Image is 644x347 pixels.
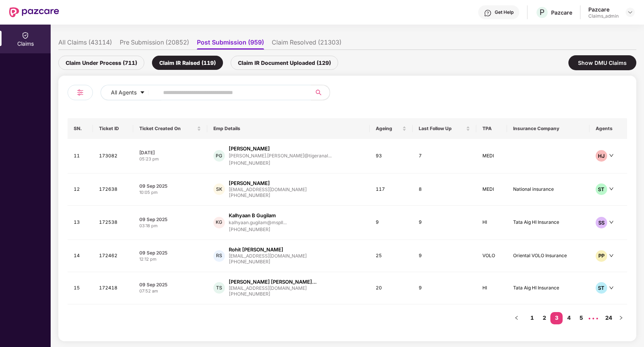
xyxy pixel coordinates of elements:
div: 09 Sep 2025 [139,281,201,288]
a: 3 [550,312,563,324]
div: [EMAIL_ADDRESS][DOMAIN_NAME] [229,187,307,192]
div: ST [596,282,607,294]
a: 4 [563,312,575,324]
div: Claims_admin [588,13,619,19]
th: SN. [68,118,93,139]
img: svg+xml;base64,PHN2ZyBpZD0iQ2xhaW0iIHhtbG5zPSJodHRwOi8vd3d3LnczLm9yZy8yMDAwL3N2ZyIgd2lkdGg9IjIwIi... [21,31,29,39]
img: svg+xml;base64,PHN2ZyBpZD0iRHJvcGRvd24tMzJ4MzIiIHhtbG5zPSJodHRwOi8vd3d3LnczLm9yZy8yMDAwL3N2ZyIgd2... [627,9,633,15]
td: 172538 [93,206,133,240]
th: Insurance Company [507,118,589,139]
div: [EMAIL_ADDRESS][DOMAIN_NAME] [229,286,317,291]
li: Next Page [615,312,627,324]
td: HI [476,206,507,240]
button: search [311,85,330,100]
div: Claim Under Process (711) [58,56,144,70]
div: 05:23 pm [139,156,201,162]
span: caret-down [140,90,145,96]
div: 09 Sep 2025 [139,183,201,189]
td: 9 [370,206,413,240]
div: Show DMU Claims [568,55,636,70]
div: SK [213,183,225,195]
li: 5 [575,312,587,324]
span: Ticket Created On [139,126,195,132]
div: Pazcare [588,6,619,13]
li: Post Submission (959) [197,38,264,50]
li: Pre Submission (20852) [120,38,189,50]
span: down [609,286,614,290]
div: TS [213,282,225,294]
span: P [540,8,545,17]
li: All Claims (43114) [58,38,112,50]
td: 172638 [93,173,133,206]
li: 1 [526,312,538,324]
a: 24 [603,312,615,324]
td: 15 [68,272,93,304]
span: Ageing [376,126,401,132]
div: kalhyaan.gugilam@mspll... [229,220,287,225]
td: 9 [413,206,476,240]
td: Oriental VOLO Insurance [507,240,589,272]
th: Last Follow Up [413,118,476,139]
span: down [609,253,614,258]
div: HJ [596,150,607,162]
div: Rohit [PERSON_NAME] [229,246,283,253]
span: All Agents [111,88,137,97]
td: 20 [370,272,413,304]
td: MEDI [476,139,507,173]
img: svg+xml;base64,PHN2ZyB4bWxucz0iaHR0cDovL3d3dy53My5vcmcvMjAwMC9zdmciIHdpZHRoPSIyNCIgaGVpZ2h0PSIyNC... [76,88,85,97]
div: 10:05 pm [139,189,201,196]
td: 172462 [93,240,133,272]
div: 07:52 am [139,288,201,294]
div: SS [596,217,607,228]
td: 172418 [93,272,133,304]
td: MEDI [476,173,507,206]
div: Claim IR Raised (119) [152,56,223,70]
a: 1 [526,312,538,324]
td: National insurance [507,173,589,206]
div: 03:18 pm [139,223,201,229]
td: 9 [413,272,476,304]
li: Claim Resolved (21303) [272,38,342,50]
div: [PERSON_NAME] [229,180,270,187]
span: down [609,153,614,158]
img: New Pazcare Logo [9,7,59,17]
div: Claim IR Document Uploaded (129) [231,56,338,70]
td: 173082 [93,139,133,173]
td: 11 [68,139,93,173]
a: 5 [575,312,587,324]
td: HI [476,272,507,304]
li: 3 [550,312,563,324]
th: TPA [476,118,507,139]
div: Get Help [495,9,514,15]
li: Next 5 Pages [587,312,599,324]
div: [DATE] [139,149,201,156]
td: 9 [413,240,476,272]
button: right [615,312,627,324]
div: [PERSON_NAME] [229,145,270,152]
div: PG [213,150,225,162]
a: 2 [538,312,550,324]
th: Emp Details [207,118,370,139]
span: ••• [587,312,599,324]
div: [PHONE_NUMBER] [229,160,332,167]
div: Pazcare [551,9,572,16]
div: PP [596,250,607,262]
div: [PHONE_NUMBER] [229,226,287,233]
div: [PHONE_NUMBER] [229,258,307,266]
span: down [609,220,614,225]
div: [PERSON_NAME].[PERSON_NAME]@tigeranal... [229,153,332,158]
div: 09 Sep 2025 [139,216,201,223]
div: [PHONE_NUMBER] [229,291,317,298]
td: 13 [68,206,93,240]
img: svg+xml;base64,PHN2ZyBpZD0iSGVscC0zMngzMiIgeG1sbnM9Imh0dHA6Ly93d3cudzMub3JnLzIwMDAvc3ZnIiB3aWR0aD... [484,9,492,17]
button: left [510,312,523,324]
div: [EMAIL_ADDRESS][DOMAIN_NAME] [229,253,307,258]
li: Previous Page [510,312,523,324]
td: 7 [413,139,476,173]
td: 8 [413,173,476,206]
li: 24 [603,312,615,324]
button: All Agentscaret-down [101,85,162,100]
div: RS [213,250,225,262]
th: Agents [590,118,627,139]
td: Tata Aig HI Insurance [507,206,589,240]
